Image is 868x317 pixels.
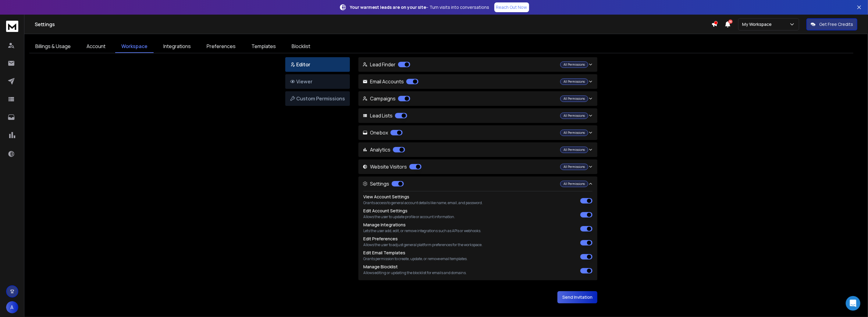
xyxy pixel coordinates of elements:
[363,208,407,214] label: Edit Account Settings
[560,61,588,68] div: All Permissions
[80,40,112,53] a: Account
[363,270,467,275] p: Allows editing or updating the blocklist for emails and domains.
[742,21,774,27] p: My Workspace
[358,74,597,89] button: Email Accounts All Permissions
[363,146,405,153] p: Analytics
[350,4,489,10] p: – Turn visits into conversations
[358,91,597,106] button: Campaigns All Permissions
[363,163,422,170] p: Website Visitors
[819,21,853,27] p: Get Free Credits
[358,57,597,72] button: Lead Finder All Permissions
[363,180,404,187] p: Settings
[560,130,588,136] div: All Permissions
[245,40,282,53] a: Templates
[363,256,468,261] p: Grants permission to create, update, or remove email templates.
[363,228,481,233] p: Lets the user add, edit, or remove integrations such as APIs or webhooks.
[363,95,410,102] p: Campaigns
[363,129,403,136] p: Onebox
[350,4,426,10] strong: Your warmest leads are on your site
[363,236,398,242] label: Edit Preferences
[806,18,857,30] button: Get Free Credits
[358,108,597,123] button: Lead Lists All Permissions
[363,78,418,85] p: Email Accounts
[560,78,588,85] div: All Permissions
[363,200,483,205] p: Grants access to general account details like name, email, and password.
[728,19,733,24] span: 50
[560,164,588,170] div: All Permissions
[35,21,711,28] h1: Settings
[494,2,529,12] a: Reach Out Now
[358,191,597,280] div: Settings All Permissions
[6,301,18,313] button: A
[363,214,455,219] p: Allows the user to update profile or account information.
[363,61,410,68] p: Lead Finder
[846,296,860,311] div: Open Intercom Messenger
[290,61,345,68] p: Editor
[290,78,345,85] p: Viewer
[290,95,345,102] p: Custom Permissions
[363,242,482,247] p: Allows the user to adjust general platform preferences for the workspace.
[496,4,527,10] p: Reach Out Now
[560,96,588,102] div: All Permissions
[363,222,406,228] label: Manage Integrations
[363,264,398,270] label: Manage Blocklist
[29,40,77,53] a: Billings & Usage
[358,125,597,140] button: Onebox All Permissions
[560,113,588,119] div: All Permissions
[363,250,405,256] label: Edit Email Templates
[6,21,18,32] img: logo
[557,291,597,303] button: Send Invitation
[363,112,407,119] p: Lead Lists
[358,176,597,191] button: Settings All Permissions
[286,40,316,53] a: Blocklist
[560,181,588,187] div: All Permissions
[560,147,588,153] div: All Permissions
[201,40,242,53] a: Preferences
[358,142,597,157] button: Analytics All Permissions
[358,159,597,174] button: Website Visitors All Permissions
[115,40,154,53] a: Workspace
[157,40,197,53] a: Integrations
[363,194,409,200] label: View Account Settings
